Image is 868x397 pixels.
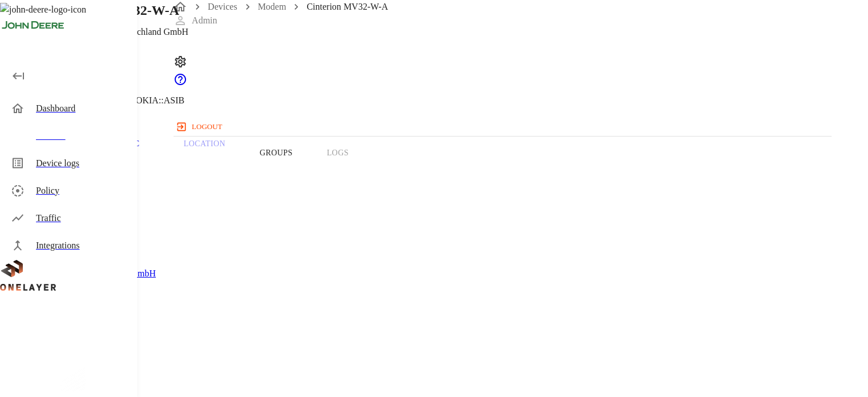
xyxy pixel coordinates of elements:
[173,78,187,88] a: onelayer-support
[27,221,754,235] a: Modem
[27,244,754,258] p: Manufacturer:
[27,335,754,349] p: Modem:
[243,117,310,189] button: Groups
[258,2,286,11] a: Modem
[208,2,237,11] a: Devices
[27,290,754,303] p: Model:
[27,198,754,212] p: Device Type:
[173,118,227,136] button: logout
[27,381,754,395] p: OneID :
[192,14,217,27] p: Admin
[173,118,831,136] a: logout
[167,117,243,189] a: Location
[173,78,187,88] span: Support Portal
[27,267,754,280] a: Telit Cinterion Deutschland GmbH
